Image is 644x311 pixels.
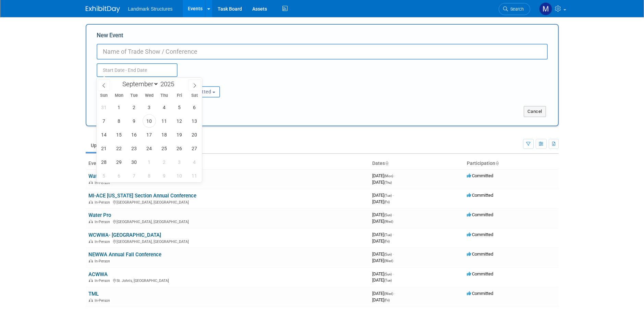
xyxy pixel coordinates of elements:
[89,239,93,243] img: In-Person Event
[142,93,157,98] span: Wed
[467,271,493,276] span: Committed
[372,199,390,204] span: [DATE]
[157,93,172,98] span: Thu
[89,259,93,262] img: In-Person Event
[384,278,392,282] span: (Tue)
[372,271,394,276] span: [DATE]
[394,173,395,178] span: -
[119,80,159,88] select: Month
[111,93,126,98] span: Mon
[88,173,138,179] a: Water Jam VA AWWA
[384,220,393,223] span: (Wed)
[88,277,367,283] div: St. John's, [GEOGRAPHIC_DATA]
[127,169,141,182] span: October 7, 2025
[384,292,393,296] span: (Wed)
[467,212,493,217] span: Committed
[158,114,171,128] span: September 11, 2025
[88,238,367,244] div: [GEOGRAPHIC_DATA], [GEOGRAPHIC_DATA]
[97,169,111,182] span: October 5, 2025
[372,297,390,302] span: [DATE]
[372,232,394,237] span: [DATE]
[127,155,141,169] span: September 30, 2025
[467,291,493,296] span: Committed
[384,272,392,276] span: (Sun)
[394,291,395,296] span: -
[188,101,201,114] span: September 6, 2025
[173,169,186,182] span: October 10, 2025
[188,128,201,141] span: September 20, 2025
[89,278,93,282] img: In-Person Event
[89,220,93,223] img: In-Person Event
[495,160,499,166] a: Sort by Participation Type
[173,128,186,141] span: September 19, 2025
[464,158,559,169] th: Participation
[95,181,112,185] span: In-Person
[384,239,390,243] span: (Fri)
[89,181,93,184] img: In-Person Event
[143,101,156,114] span: September 3, 2025
[384,252,392,256] span: (Sun)
[188,169,201,182] span: October 11, 2025
[499,3,530,15] a: Search
[86,158,369,169] th: Event
[112,169,126,182] span: October 6, 2025
[97,128,111,141] span: September 14, 2025
[97,31,123,42] label: New Event
[95,298,112,303] span: In-Person
[158,128,171,141] span: September 18, 2025
[159,80,179,88] input: Year
[385,160,388,166] a: Sort by Start Date
[384,259,393,263] span: (Wed)
[173,77,240,86] div: Participation:
[89,298,93,302] img: In-Person Event
[467,251,493,257] span: Committed
[467,173,493,178] span: Committed
[187,93,202,98] span: Sat
[86,6,120,13] img: ExhibitDay
[158,142,171,155] span: September 25, 2025
[88,271,108,277] a: ACWWA
[97,101,111,114] span: August 31, 2025
[539,2,552,15] img: Maryann Tijerina
[172,93,187,98] span: Fri
[188,142,201,155] span: September 27, 2025
[384,213,392,217] span: (Sun)
[143,142,156,155] span: September 24, 2025
[88,219,367,224] div: [GEOGRAPHIC_DATA], [GEOGRAPHIC_DATA]
[126,93,142,98] span: Tue
[372,291,395,296] span: [DATE]
[393,232,394,237] span: -
[97,77,163,86] div: Attendance / Format:
[127,114,141,128] span: September 9, 2025
[97,93,112,98] span: Sun
[372,173,395,178] span: [DATE]
[97,142,111,155] span: September 21, 2025
[188,114,201,128] span: September 13, 2025
[393,251,394,257] span: -
[372,251,394,257] span: [DATE]
[158,169,171,182] span: October 9, 2025
[97,63,178,77] input: Start Date - End Date
[97,44,548,60] input: Name of Trade Show / Conference
[158,155,171,169] span: October 2, 2025
[95,220,112,224] span: In-Person
[143,155,156,169] span: October 1, 2025
[143,128,156,141] span: September 17, 2025
[384,174,393,178] span: (Mon)
[384,298,390,302] span: (Fri)
[112,101,126,114] span: September 1, 2025
[173,114,186,128] span: September 12, 2025
[95,259,112,263] span: In-Person
[89,200,93,204] img: In-Person Event
[143,169,156,182] span: October 8, 2025
[127,128,141,141] span: September 16, 2025
[467,193,493,198] span: Committed
[372,212,394,217] span: [DATE]
[88,212,111,218] a: Water Pro
[158,101,171,114] span: September 4, 2025
[173,142,186,155] span: September 26, 2025
[97,114,111,128] span: September 7, 2025
[384,233,392,237] span: (Tue)
[86,139,124,152] a: Upcoming7
[369,158,464,169] th: Dates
